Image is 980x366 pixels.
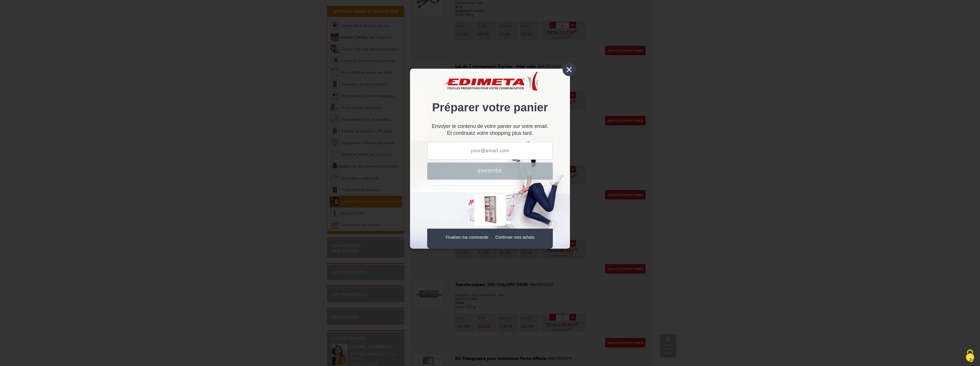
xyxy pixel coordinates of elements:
button: Cookies (fenêtre modale) [960,347,980,366]
img: Cookies (fenêtre modale) [963,349,977,363]
button: Envoyer [427,163,553,180]
a: Continuer mes achats [495,235,534,240]
div: Et continuez votre shopping plus tard. [427,126,553,136]
div: × [563,63,576,76]
div: Préparer votre panier [427,77,553,120]
input: your@email.com [427,142,553,160]
a: Finaliser ma commande [446,235,488,240]
p: Envoyer le contenu de votre panier sur votre email. [427,126,553,127]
